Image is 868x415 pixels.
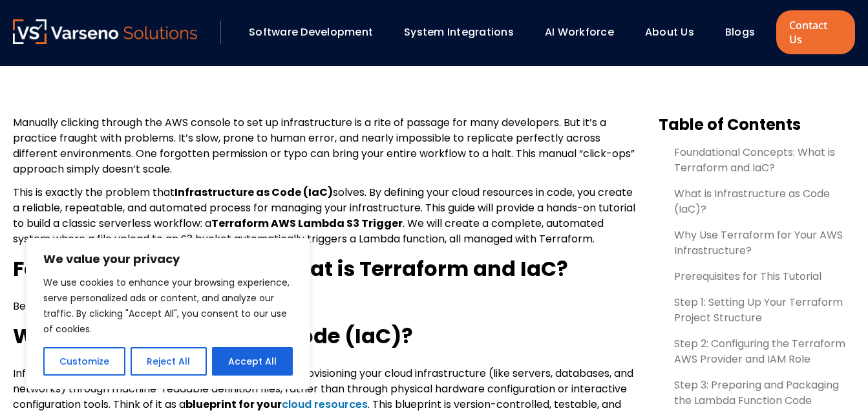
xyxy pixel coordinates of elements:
div: System Integrations [397,21,532,43]
p: We value your privacy [43,251,293,267]
a: Prerequisites for This Tutorial [659,269,855,284]
button: Accept All [212,347,293,376]
a: Step 3: Preparing and Packaging the Lambda Function Code [659,378,855,409]
b: Terraform AWS Lambda S3 Trigger [211,216,403,231]
a: Why Use Terraform for Your AWS Infrastructure? [659,228,855,259]
a: System Integrations [404,25,514,39]
a: Contact Us [776,10,855,54]
b: Foundational Concepts: What is Terraform and IaC? [13,254,568,283]
div: AI Workforce [538,21,632,43]
button: Reject All [131,347,206,376]
button: Customize [43,347,125,376]
div: About Us [639,21,712,43]
b: Infrastructure as Code (IaC) [175,185,333,200]
p: Before we write any code, let’s clarify the core concepts. [13,299,638,314]
h3: Table of Contents [659,115,855,134]
div: Software Development [242,21,391,43]
a: What is Infrastructure as Code (IaC)? [659,186,855,217]
a: Step 2: Configuring the Terraform AWS Provider and IAM Role [659,336,855,367]
b: blueprint for your [185,397,368,412]
a: cloud resources [282,397,368,412]
p: We use cookies to enhance your browsing experience, serve personalized ads or content, and analyz... [43,275,293,337]
a: Foundational Concepts: What is Terraform and IaC? [659,145,855,176]
a: About Us [645,25,694,39]
h2: What is Infrastructure as Code (IaC)? [13,322,638,350]
p: Manually clicking through the AWS console to set up infrastructure is a rite of passage for many ... [13,115,638,177]
a: Step 1: Setting Up Your Terraform Project Structure [659,295,855,326]
a: Varseno Solutions – Product Engineering & IT Services [13,19,197,45]
a: AI Workforce [545,25,614,39]
p: This is exactly the problem that solves. By defining your cloud resources in code, you create a r... [13,185,638,247]
div: Blogs [719,21,773,43]
a: Blogs [725,25,755,39]
img: Varseno Solutions – Product Engineering & IT Services [13,19,197,44]
a: Software Development [249,25,373,39]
